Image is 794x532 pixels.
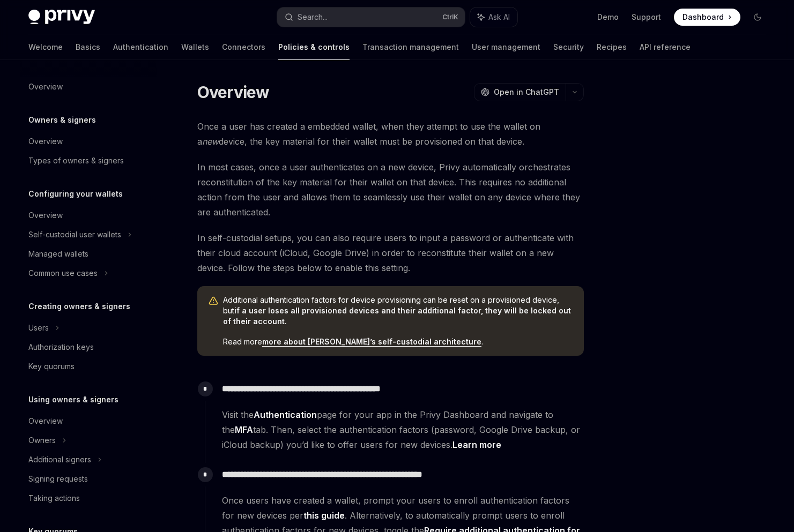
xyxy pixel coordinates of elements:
a: Welcome [28,34,63,60]
div: Taking actions [28,492,80,505]
span: Visit the page for your app in the Privy Dashboard and navigate to the tab. Then, select the auth... [222,407,583,452]
a: Key quorums [20,357,157,376]
a: Dashboard [674,9,740,26]
span: Ctrl K [442,13,458,21]
a: Support [632,12,661,23]
a: this guide [303,510,345,521]
span: In most cases, once a user authenticates on a new device, Privy automatically orchestrates recons... [197,160,584,220]
img: dark logo [28,10,95,25]
h5: Configuring your wallets [28,188,123,200]
a: Signing requests [20,469,157,489]
div: Key quorums [28,360,75,373]
a: Overview [20,206,157,225]
div: Users [28,321,49,334]
span: Ask AI [488,12,510,23]
a: Connectors [222,34,265,60]
a: more about [PERSON_NAME]’s self-custodial architecture [262,337,481,347]
a: Overview [20,77,157,96]
button: Search...CtrlK [277,8,465,27]
a: Learn more [452,439,501,451]
a: Authorization keys [20,338,157,357]
span: Dashboard [682,12,724,23]
div: Authorization keys [28,341,94,354]
a: API reference [640,34,691,60]
a: Overview [20,411,157,431]
a: Recipes [597,34,627,60]
button: Toggle dark mode [749,9,766,26]
a: Basics [76,34,100,60]
a: Demo [597,12,619,23]
span: Once a user has created a embedded wallet, when they attempt to use the wallet on a device, the k... [197,119,584,149]
a: Managed wallets [20,244,157,264]
h5: Owners & signers [28,114,96,126]
a: Taking actions [20,489,157,508]
button: Ask AI [470,8,517,27]
div: Overview [28,415,63,428]
strong: MFA [235,424,253,435]
div: Overview [28,209,63,222]
div: Signing requests [28,473,88,485]
span: Open in ChatGPT [494,87,559,98]
a: Authentication [113,34,168,60]
div: Types of owners & signers [28,154,124,167]
span: In self-custodial setups, you can also require users to input a password or authenticate with the... [197,230,584,275]
a: Wallets [181,34,209,60]
div: Overview [28,135,63,148]
div: Managed wallets [28,248,88,260]
h5: Using owners & signers [28,393,118,406]
a: Policies & controls [278,34,350,60]
div: Owners [28,434,56,447]
a: User management [472,34,540,60]
div: Common use cases [28,267,98,280]
h1: Overview [197,83,270,102]
div: Self-custodial user wallets [28,228,121,241]
span: Read more . [223,336,573,347]
a: Types of owners & signers [20,151,157,170]
div: Overview [28,80,63,93]
a: Transaction management [362,34,459,60]
a: Overview [20,132,157,151]
strong: Authentication [254,409,317,420]
div: Additional signers [28,453,91,466]
button: Open in ChatGPT [474,83,566,101]
svg: Warning [208,296,219,306]
strong: if a user loses all provisioned devices and their additional factor, they will be locked out of t... [223,306,571,326]
h5: Creating owners & signers [28,300,130,313]
span: Additional authentication factors for device provisioning can be reset on a provisioned device, but [223,295,573,327]
a: Security [553,34,584,60]
em: new [202,136,219,147]
div: Search... [298,11,328,24]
